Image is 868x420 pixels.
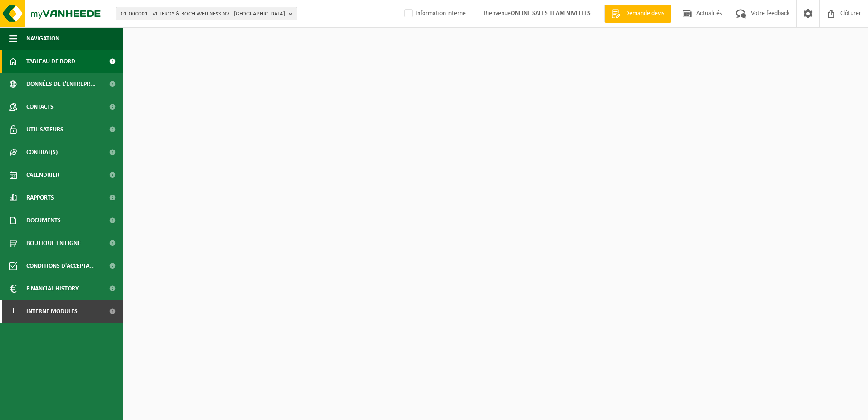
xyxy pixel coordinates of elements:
[26,232,81,255] span: Boutique en ligne
[9,300,17,323] span: I
[604,5,671,23] a: Demande devis
[116,7,297,20] button: 01-000001 - VILLEROY & BOCH WELLNESS NV - [GEOGRAPHIC_DATA]
[403,7,466,20] label: Information interne
[26,255,95,277] span: Conditions d'accepta...
[623,9,666,18] span: Demande devis
[26,50,75,73] span: Tableau de bord
[26,73,96,95] span: Données de l'entrepr...
[511,10,591,17] strong: ONLINE SALES TEAM NIVELLES
[26,164,59,186] span: Calendrier
[26,118,64,141] span: Utilisateurs
[26,27,59,50] span: Navigation
[121,7,285,21] span: 01-000001 - VILLEROY & BOCH WELLNESS NV - [GEOGRAPHIC_DATA]
[26,277,79,300] span: Financial History
[26,141,58,164] span: Contrat(s)
[26,95,54,118] span: Contacts
[26,186,54,209] span: Rapports
[26,209,61,232] span: Documents
[26,300,78,323] span: Interne modules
